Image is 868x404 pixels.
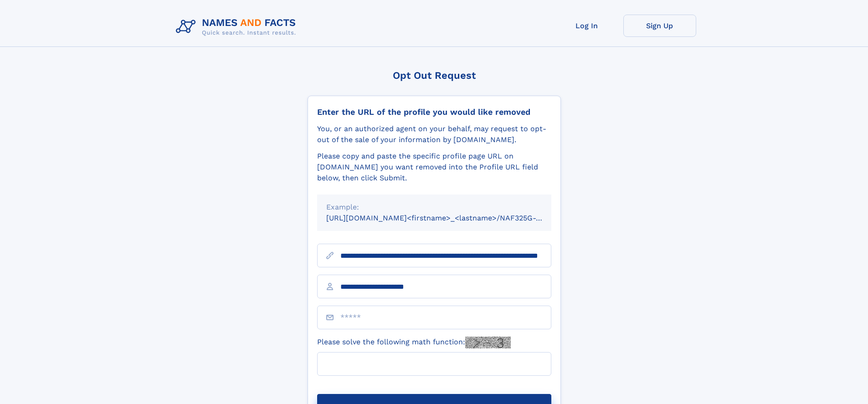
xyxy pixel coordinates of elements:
[326,214,569,222] small: [URL][DOMAIN_NAME]<firstname>_<lastname>/NAF325G-xxxxxxxx
[326,202,542,213] div: Example:
[623,15,696,37] a: Sign Up
[317,337,511,348] label: Please solve the following math function:
[550,15,623,37] a: Log In
[172,15,303,39] img: Logo Names and Facts
[317,151,551,184] div: Please copy and paste the specific profile page URL on [DOMAIN_NAME] you want removed into the Pr...
[308,70,561,81] div: Opt Out Request
[317,107,551,117] div: Enter the URL of the profile you would like removed
[317,123,551,145] div: You, or an authorized agent on your behalf, may request to opt-out of the sale of your informatio...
